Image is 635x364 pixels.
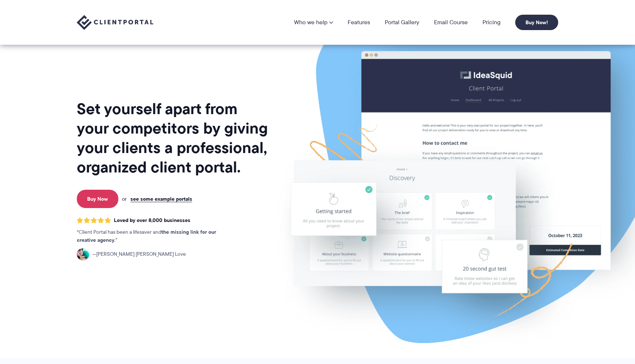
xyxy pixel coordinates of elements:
a: Portal Gallery [385,19,419,25]
p: Client Portal has been a lifesaver and . [77,228,231,244]
h1: Set yourself apart from your competitors by giving your clients a professional, organized client ... [77,99,269,177]
span: Loved by over 8,000 businesses [114,217,190,223]
a: Buy Now! [515,15,558,30]
a: Features [348,19,370,25]
a: see some example portals [130,196,192,202]
a: Buy Now [77,190,118,208]
span: [PERSON_NAME] [PERSON_NAME] Love [92,250,186,258]
a: Who we help [294,19,333,25]
a: Pricing [482,19,501,25]
a: Email Course [434,19,468,25]
strong: the missing link for our creative agency [77,228,216,244]
span: or [122,196,127,202]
